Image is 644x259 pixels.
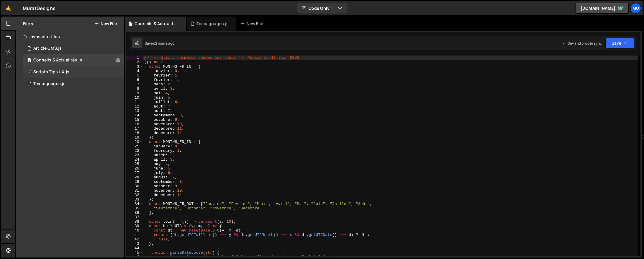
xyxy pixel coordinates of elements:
div: 38 [126,219,143,224]
div: 29 [126,180,143,184]
div: 3 [126,64,143,69]
div: 44 [126,246,143,250]
div: 16543/44950.js [23,78,124,90]
button: New File [95,21,117,26]
div: 33 [126,197,143,202]
div: Scripts Tips UX.js [33,69,69,75]
div: 42 [126,237,143,242]
a: Mu [630,3,641,14]
div: 5 [126,73,143,78]
div: Témoignages.js [196,21,229,27]
div: 2 hours ago [155,41,175,46]
div: 28 [126,175,143,180]
div: 11 [126,100,143,104]
div: New File [241,21,266,27]
div: 16543/44953.js [23,54,124,66]
div: Javascript files [16,31,124,43]
button: Save [605,38,634,48]
a: [DOMAIN_NAME] [576,3,629,14]
div: 8 [126,87,143,91]
div: 43 [126,242,143,246]
div: 31 [126,188,143,193]
div: 26 [126,166,143,171]
div: Témoignages.js [33,81,65,87]
div: 10 [126,95,143,100]
div: 7 [126,82,143,87]
div: 41 [126,233,143,237]
div: MuratDesigns [23,5,55,12]
div: Saved [145,41,175,46]
div: 16 [126,122,143,126]
span: 1 [28,58,31,63]
div: 13 [126,109,143,113]
div: 30 [126,184,143,188]
div: 25 [126,162,143,166]
div: 35 [126,206,143,211]
div: 23 [126,153,143,157]
div: 12 [126,104,143,109]
div: 39 [126,224,143,228]
div: 34 [126,202,143,206]
div: 16543/44952.js [23,66,124,78]
div: 2 [126,60,143,64]
div: Conseils & Actualités.js [33,58,82,63]
div: 27 [126,171,143,175]
div: Dev and prod in sync [562,41,602,46]
span: 1 [28,70,31,75]
div: Conseils & Actualités.js [135,21,179,27]
div: 22 [126,149,143,153]
div: 36 [126,211,143,215]
div: 37 [126,215,143,219]
div: 20 [126,140,143,144]
div: 6 [126,78,143,82]
div: 17 [126,126,143,131]
div: 24 [126,157,143,162]
h2: Files [23,20,33,27]
div: 18 [126,131,143,135]
button: Code Only [297,3,347,14]
div: 21 [126,144,143,149]
div: 16543/44947.js [23,43,124,54]
div: 4 [126,69,143,73]
div: Article CMS.js [33,46,62,51]
div: 14 [126,113,143,118]
div: 1 [126,56,143,60]
a: 🤙 [1,1,16,15]
div: 9 [126,91,143,95]
div: 19 [126,135,143,140]
div: 15 [126,118,143,122]
div: 40 [126,228,143,233]
div: 32 [126,193,143,197]
div: 45 [126,250,143,255]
